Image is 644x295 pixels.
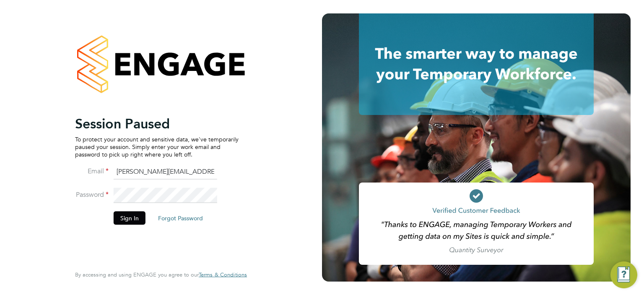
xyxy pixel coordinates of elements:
[75,135,239,158] p: To protect your account and sensitive data, we've temporarily paused your session. Simply enter y...
[151,211,210,225] button: Forgot Password
[75,115,239,132] h2: Session Paused
[75,167,109,175] label: Email
[75,190,109,199] label: Password
[199,272,247,278] a: Terms & Conditions
[199,271,247,278] span: Terms & Conditions
[114,211,145,225] button: Sign In
[610,261,637,288] button: Engage Resource Center
[75,271,247,278] span: By accessing and using ENGAGE you agree to our
[114,164,217,180] input: Enter your work email...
